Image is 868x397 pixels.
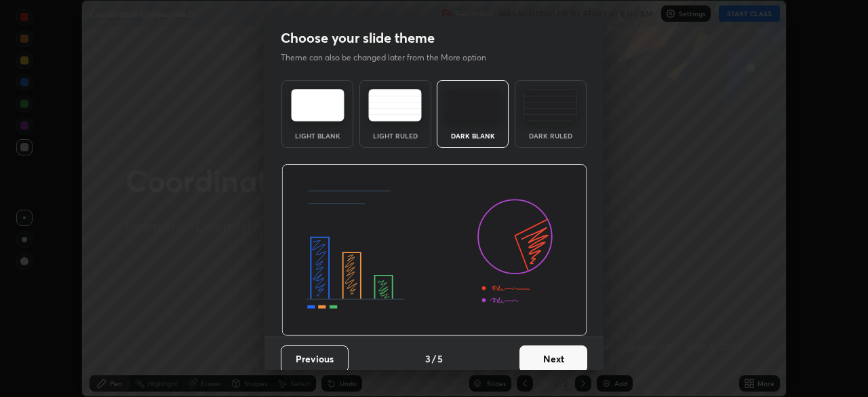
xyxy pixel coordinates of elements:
h4: 5 [437,352,443,366]
div: Dark Blank [446,132,500,139]
h4: / [432,352,436,366]
button: Next [519,345,587,373]
img: lightRuledTheme.5fabf969.svg [368,89,422,121]
img: darkRuledTheme.de295e13.svg [524,89,577,121]
div: Dark Ruled [524,132,578,139]
button: Previous [281,345,349,373]
div: Light Ruled [368,132,422,139]
img: darkTheme.f0cc69e5.svg [446,89,500,121]
img: darkThemeBanner.d06ce4a2.svg [281,164,587,337]
img: lightTheme.e5ed3b09.svg [291,89,344,121]
p: Theme can also be changed later from the More option [281,52,500,64]
h2: Choose your slide theme [281,29,435,47]
div: Light Blank [290,132,344,139]
h4: 3 [425,352,431,366]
